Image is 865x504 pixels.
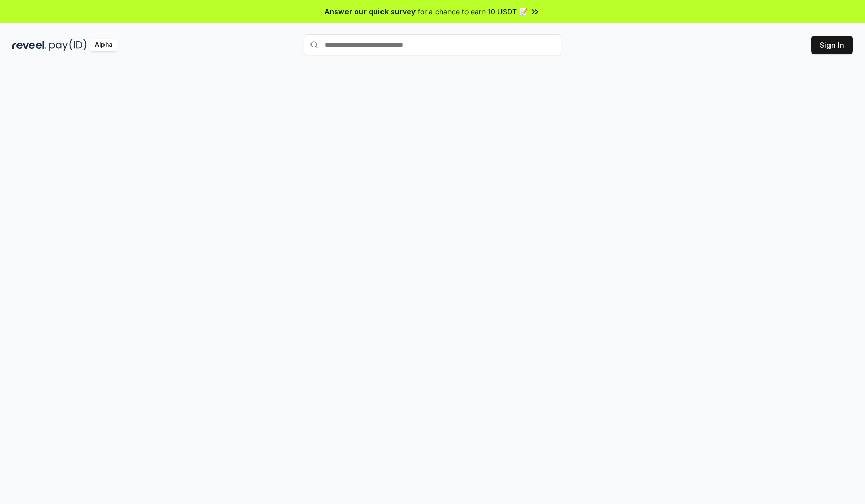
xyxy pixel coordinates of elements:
[89,39,118,51] div: Alpha
[811,36,853,54] button: Sign In
[418,6,528,17] span: for a chance to earn 10 USDT 📝
[12,39,47,51] img: reveel_dark
[325,6,416,17] span: Answer our quick survey
[49,39,87,51] img: pay_id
